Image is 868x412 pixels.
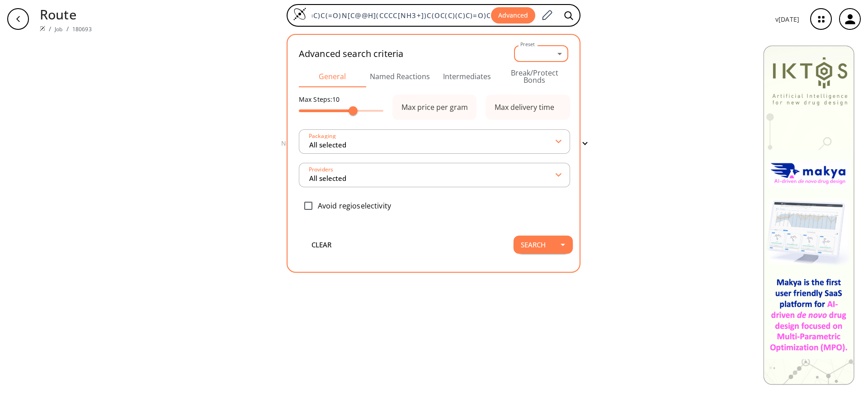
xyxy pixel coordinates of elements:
[520,41,535,48] label: Preset
[299,48,404,59] h2: Advanced search criteria
[66,24,69,33] li: /
[763,45,854,385] img: Banner
[299,66,366,87] button: General
[306,133,336,139] label: Packaging
[299,196,570,215] div: Avoid regioselectivity
[495,104,554,111] div: Max delivery time
[40,5,92,24] p: Route
[306,167,333,172] label: Providers
[401,104,468,111] div: Max price per gram
[294,236,349,254] button: clear
[558,140,587,147] button: Filter
[307,11,491,20] input: Enter SMILES
[366,66,434,87] button: Named Reactions
[281,138,313,148] p: No results
[491,7,535,24] button: Advanced
[40,26,45,31] img: Spaya logo
[775,14,799,24] p: v [DATE]
[72,25,92,33] a: 180693
[299,66,568,87] div: Advanced Search Tabs
[434,66,501,87] button: Intermediates
[293,7,307,21] img: Logo Spaya
[514,236,553,254] button: Search
[49,24,51,33] li: /
[299,95,383,104] p: Max Steps: 10
[501,66,568,87] button: Break/Protect Bonds
[55,25,62,33] a: Job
